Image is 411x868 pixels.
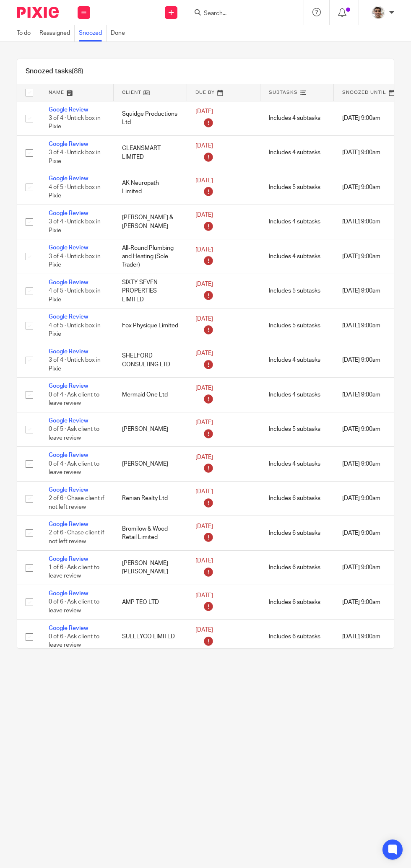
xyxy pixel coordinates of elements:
a: Google Review [49,176,88,181]
span: 2 of 6 · Chase client if not left review [49,530,104,545]
span: [DATE] 9:00am [342,565,380,570]
span: Includes 4 subtasks [269,461,320,467]
span: Includes 4 subtasks [269,115,320,121]
span: Includes 5 subtasks [269,288,320,294]
span: [DATE] [195,593,213,599]
span: Includes 4 subtasks [269,392,320,398]
td: SIXTY SEVEN PROPERTIES LIMITED [114,274,187,308]
span: Includes 6 subtasks [269,599,320,605]
td: All-Round Plumbing and Heating (Sole Trader) [114,239,187,274]
a: Google Review [49,556,88,562]
span: [DATE] [195,558,213,564]
span: [DATE] [195,316,213,322]
a: Snoozed [79,25,107,41]
span: 0 of 6 · Ask client to leave review [49,634,99,648]
span: 0 of 4 · Ask client to leave review [49,392,99,407]
span: 3 of 4 · Untick box in Pixie [49,254,101,268]
span: [DATE] 9:00am [342,599,380,605]
a: To do [17,25,35,41]
td: SHELFORD CONSULTING LTD [114,343,187,377]
span: (88) [72,68,83,75]
span: Includes 6 subtasks [269,634,320,640]
span: Includes 6 subtasks [269,530,320,536]
span: Includes 5 subtasks [269,426,320,432]
span: [DATE] [195,109,213,114]
td: AMP TEO LTD [114,585,187,619]
td: CLEANSMART LIMITED [114,135,187,170]
img: PXL_20240409_141816916.jpg [372,6,385,19]
span: 3 of 4 · Untick box in Pixie [49,219,101,233]
span: [DATE] [195,212,213,218]
span: [DATE] 9:00am [342,426,380,432]
span: Includes 4 subtasks [269,357,320,363]
span: [DATE] 9:00am [342,184,380,190]
td: [PERSON_NAME] [114,447,187,481]
span: Includes 6 subtasks [269,565,320,570]
a: Done [111,25,129,41]
span: [DATE] [195,523,213,529]
a: Google Review [49,280,88,285]
span: [DATE] 9:00am [342,530,380,536]
a: Google Review [49,452,88,458]
span: 3 of 4 · Untick box in Pixie [49,115,101,130]
span: Includes 4 subtasks [269,219,320,225]
span: [DATE] [195,627,213,633]
span: [DATE] 9:00am [342,219,380,225]
a: Google Review [49,591,88,596]
span: [DATE] [195,143,213,149]
span: [DATE] [195,247,213,253]
td: Bromilow & Wood Retail Limited [114,516,187,550]
span: 0 of 4 · Ask client to leave review [49,461,99,476]
span: [DATE] [195,489,213,495]
span: 3 of 4 · Untick box in Pixie [49,357,101,372]
span: 4 of 5 · Untick box in Pixie [49,184,101,199]
a: Google Review [49,210,88,216]
a: Google Review [49,141,88,147]
span: Includes 5 subtasks [269,323,320,329]
span: [DATE] 9:00am [342,150,380,156]
img: Pixie [17,7,59,18]
td: Squidge Productions Ltd [114,101,187,135]
span: 3 of 4 · Untick box in Pixie [49,150,101,165]
span: [DATE] [195,178,213,184]
a: Google Review [49,349,88,355]
a: Google Review [49,314,88,320]
td: [PERSON_NAME] [PERSON_NAME] [114,550,187,585]
span: [DATE] [195,385,213,391]
td: AK Neuropath Limited [114,170,187,205]
span: Includes 5 subtasks [269,184,320,190]
span: [DATE] [195,454,213,460]
td: Fox Physique Limited [114,308,187,343]
span: 0 of 5 · Ask client to leave review [49,426,99,441]
span: Subtasks [269,90,298,95]
span: [DATE] [195,282,213,288]
a: Google Review [49,487,88,493]
a: Google Review [49,625,88,631]
a: Google Review [49,521,88,527]
input: Search [203,10,278,18]
td: [PERSON_NAME] [114,412,187,446]
a: Google Review [49,245,88,251]
span: 0 of 6 · Ask client to leave review [49,599,99,614]
span: [DATE] 9:00am [342,288,380,294]
h1: Snoozed tasks [26,67,83,76]
span: Includes 6 subtasks [269,495,320,501]
span: [DATE] [195,420,213,425]
span: [DATE] 9:00am [342,392,380,398]
span: Includes 4 subtasks [269,150,320,156]
td: Mermaid One Ltd [114,378,187,412]
a: Google Review [49,107,88,113]
td: Renian Realty Ltd [114,481,187,516]
span: 1 of 6 · Ask client to leave review [49,565,99,579]
span: 2 of 6 · Chase client if not left review [49,495,104,510]
a: Google Review [49,418,88,424]
span: [DATE] 9:00am [342,461,380,467]
span: 4 of 5 · Untick box in Pixie [49,323,101,337]
span: [DATE] 9:00am [342,634,380,640]
span: [DATE] 9:00am [342,115,380,121]
span: [DATE] 9:00am [342,495,380,501]
span: [DATE] [195,350,213,356]
a: Reassigned [39,25,75,41]
td: SULLEYCO LIMITED [114,619,187,654]
span: 4 of 5 · Untick box in Pixie [49,288,101,303]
